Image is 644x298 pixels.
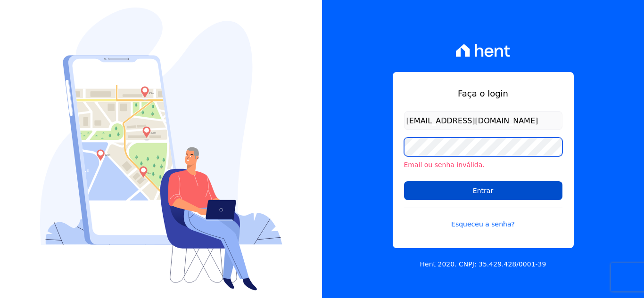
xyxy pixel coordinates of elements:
[420,259,546,269] p: Hent 2020. CNPJ: 35.429.428/0001-39
[404,208,562,229] a: Esqueceu a senha?
[40,8,282,290] img: Login
[404,181,562,200] input: Entrar
[404,160,562,170] li: Email ou senha inválida.
[404,111,562,130] input: Email
[404,87,562,100] h1: Faça o login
